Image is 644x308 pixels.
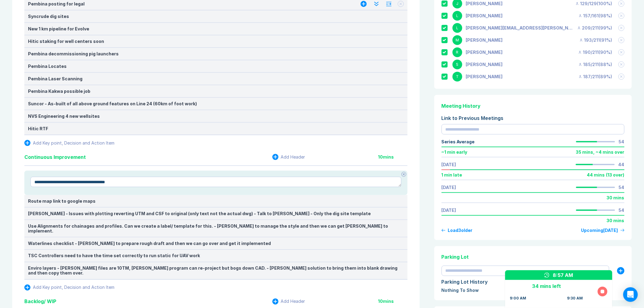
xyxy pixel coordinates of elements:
[24,298,56,305] div: Backlog/ WIP
[579,13,612,18] div: 157 / 161 ( 98 %)
[442,288,625,293] div: Nothing To Show
[442,114,625,122] div: Link to Previous Meetings
[28,199,404,204] div: Route map link to google maps
[576,150,625,155] div: 35 mins , ~ 4 mins over
[618,162,625,167] div: 44
[579,74,612,79] div: 187 / 211 ( 89 %)
[28,211,404,216] div: [PERSON_NAME] - Issues with plotting reverting UTM and CSF to original (only text not the actual ...
[619,208,625,213] div: 54
[28,224,404,233] div: Use Alignments for chainages and profiles. Can we create a label/ template for this. - [PERSON_NA...
[453,35,462,45] div: M
[581,228,625,233] a: Upcoming[DATE]
[28,14,404,19] div: Syncrude dig sites
[442,150,467,155] div: ~ 1 min early
[28,254,404,258] div: TSC Controllers need to have the time set correctly to run static for UAV work
[28,26,404,31] div: New 1 km pipeline for Evolve
[33,141,114,145] div: Add Key point, Decision and Action Item
[466,26,574,30] div: lucas.solomonson@coregeomatics.com
[619,185,625,190] div: 54
[33,285,114,290] div: Add Key point, Decision and Action Item
[281,299,305,304] div: Add Header
[466,13,503,18] div: Leigh Metcalfe
[442,162,456,167] a: [DATE]
[442,185,456,190] a: [DATE]
[606,173,625,177] div: ( 13 over )
[28,266,404,276] div: Enviro layers - [PERSON_NAME] files are 10TM, [PERSON_NAME] program can re-project but bogs down ...
[553,271,573,279] div: 8:57 AM
[510,282,583,290] div: 34 mins left
[442,208,456,213] a: [DATE]
[28,101,404,106] div: Suncor - As-built of all above ground features on Line 24 (60km of foot work)
[453,72,462,82] div: T
[272,299,305,305] button: Add Header
[24,285,114,291] button: Add Key point, Decision and Action Item
[28,241,404,246] div: Waterlines checklist - [PERSON_NAME] to prepare rough draft and then we can go over and get it im...
[378,155,408,159] div: 10 mins
[453,47,462,57] div: R
[442,228,473,233] button: Load3older
[448,228,473,233] div: Load 3 older
[466,74,503,79] div: Troy Cleghorn
[619,139,625,144] div: 54
[576,1,612,6] div: 129 / 129 ( 100 %)
[24,140,114,146] button: Add Key point, Decision and Action Item
[378,299,408,304] div: 10 mins
[466,38,503,43] div: Mark Miller
[453,11,462,21] div: L
[453,23,462,33] div: L
[442,254,625,261] div: Parking Lot
[466,50,503,55] div: Ryan Man
[466,1,503,6] div: Joel Hergott
[442,102,625,110] div: Meeting History
[28,2,348,6] div: Pembina posting for legal
[28,39,404,44] div: Hitic staking for well centers soon
[442,139,475,144] div: Series Average
[281,155,305,159] div: Add Header
[623,287,638,302] div: Open Intercom Messenger
[510,296,527,301] div: 9:00 AM
[577,26,612,30] div: 209 / 211 ( 99 %)
[24,153,86,161] div: Continuous Improvement
[453,60,462,69] div: S
[28,126,404,131] div: Hitic RTF
[578,50,612,55] div: 190 / 211 ( 90 %)
[28,51,404,56] div: Pembina decommissioning pig launchers
[466,62,503,67] div: Stephka Houbtcheva
[581,228,618,233] div: Upcoming [DATE]
[272,154,305,160] button: Add Header
[567,296,583,301] div: 9:30 AM
[442,173,462,177] div: 1 min late
[442,278,625,286] div: Parking Lot History
[28,76,404,81] div: Pembina Laser Scanning
[28,114,404,119] div: NVS Engineering 4 new wellsites
[28,89,404,94] div: Pembina Kakwa possible job
[28,64,404,69] div: Pembina Locates
[587,173,605,177] div: 44 mins
[579,62,612,67] div: 185 / 211 ( 88 %)
[579,38,612,43] div: 193 / 211 ( 91 %)
[607,218,625,223] div: 30 mins
[607,195,625,200] div: 30 mins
